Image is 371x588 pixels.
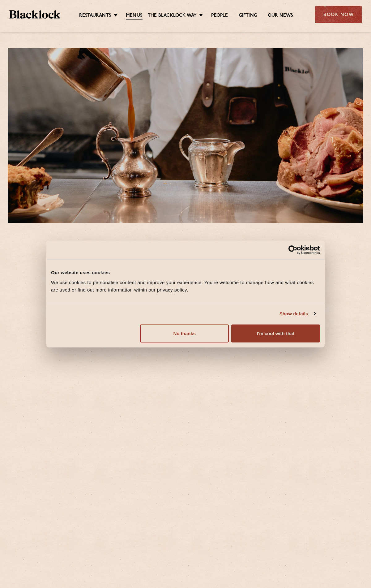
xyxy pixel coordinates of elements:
[211,13,228,19] a: People
[140,324,229,342] button: No thanks
[231,324,320,342] button: I'm cool with that
[315,6,362,23] div: Book Now
[266,245,320,255] a: Usercentrics Cookiebot - opens in a new window
[268,13,293,19] a: Our News
[51,279,320,293] div: We use cookies to personalise content and improve your experience. You're welcome to manage how a...
[9,10,60,19] img: BL_Textured_Logo-footer-cropped.svg
[51,269,320,276] div: Our website uses cookies
[279,310,315,318] a: Show details
[79,13,111,19] a: Restaurants
[148,13,197,19] a: The Blacklock Way
[126,13,143,19] a: Menus
[239,13,257,19] a: Gifting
